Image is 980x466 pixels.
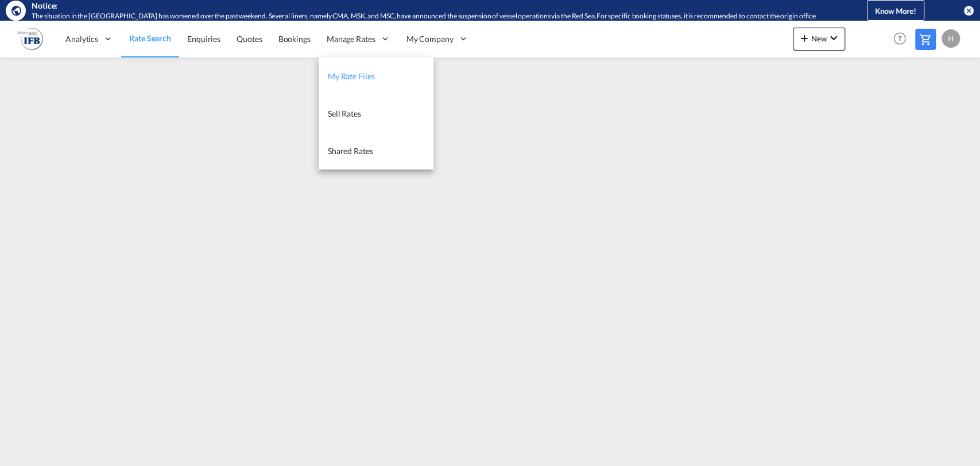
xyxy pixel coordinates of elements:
[319,95,433,132] a: Sell Rates
[406,33,454,45] span: My Company
[32,11,829,21] div: The situation in the Red Sea has worsened over the past weekend. Several liners, namely CMA, MSK,...
[319,132,433,170] a: Shared Rates
[942,29,960,48] div: H
[327,33,375,45] span: Manage Rates
[121,20,179,57] a: Rate Search
[398,20,477,57] div: My Company
[963,5,974,16] button: icon-close-circle
[129,33,171,43] span: Rate Search
[10,5,22,16] md-icon: icon-earth
[328,146,373,156] span: Shared Rates
[319,57,433,95] a: My Rate Files
[890,29,915,49] div: Help
[65,33,98,45] span: Analytics
[328,71,375,81] span: My Rate Files
[328,109,361,118] span: Sell Rates
[57,20,121,57] div: Analytics
[319,20,398,57] div: Manage Rates
[793,28,845,51] button: icon-plus 400-fgNewicon-chevron-down
[228,20,270,57] a: Quotes
[278,34,311,44] span: Bookings
[797,31,811,45] md-icon: icon-plus 400-fg
[187,34,220,44] span: Enquiries
[875,6,916,16] span: Know More!
[797,34,840,43] span: New
[179,20,228,57] a: Enquiries
[17,26,43,52] img: b628ab10256c11eeb52753acbc15d091.png
[237,34,262,44] span: Quotes
[270,20,319,57] a: Bookings
[890,29,909,48] span: Help
[827,31,840,45] md-icon: icon-chevron-down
